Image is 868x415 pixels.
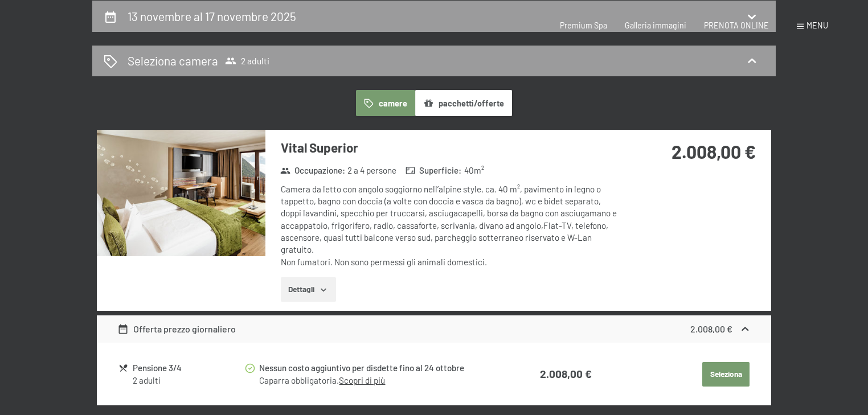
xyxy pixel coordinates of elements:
[128,9,296,23] h2: 13 novembre al 17 novembre 2025
[560,20,607,30] a: Premium Spa
[259,361,496,375] div: Nessun costo aggiuntivo per disdette fino al 24 ottobre
[464,165,484,176] span: 40 m²
[406,165,462,176] strong: Superficie :
[690,323,732,334] strong: 2.008,00 €
[806,20,828,30] span: Menu
[259,375,496,387] div: Caparra obbligatoria.
[281,277,336,302] button: Dettagli
[97,130,265,256] img: mss_renderimg.php
[280,165,345,176] strong: Occupazione :
[225,55,269,67] span: 2 adulti
[702,362,750,387] button: Seleziona
[97,315,771,343] div: Offerta prezzo giornaliero2.008,00 €
[128,52,218,69] h2: Seleziona camera
[704,20,769,30] a: PRENOTA ONLINE
[625,20,686,30] a: Galleria immagini
[540,367,592,380] strong: 2.008,00 €
[356,90,415,116] button: camere
[281,139,620,157] h3: Vital Superior
[339,375,385,385] a: Scopri di più
[117,322,236,336] div: Offerta prezzo giornaliero
[415,90,512,116] button: pacchetti/offerte
[281,183,620,268] div: Camera da letto con angolo soggiorno nell’alpine style, ca. 40 m², pavimento in legno o tappetto,...
[133,375,244,387] div: 2 adulti
[347,165,396,176] span: 2 a 4 persone
[133,361,244,375] div: Pensione 3/4
[672,141,756,162] strong: 2.008,00 €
